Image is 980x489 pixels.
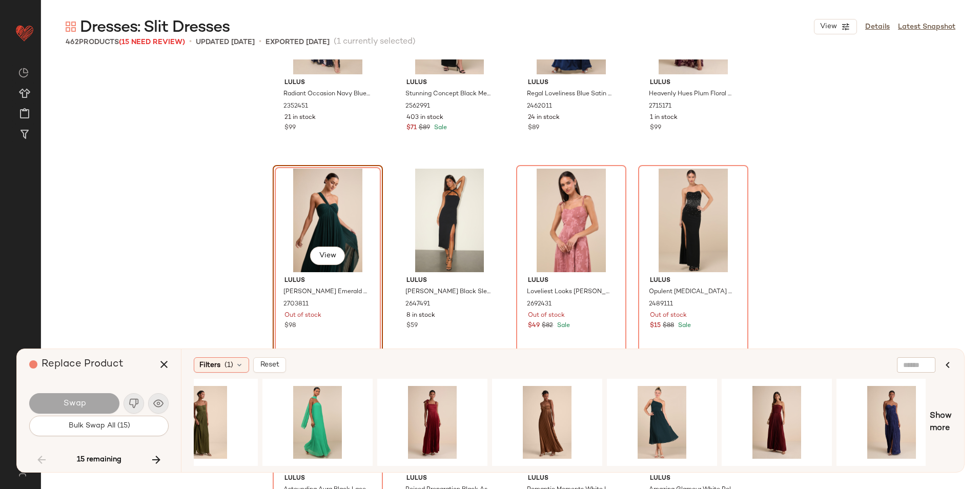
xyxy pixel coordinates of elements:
span: View [319,252,336,260]
span: (1) [224,360,233,371]
p: Exported [DATE] [266,37,330,48]
span: Lulus [650,276,737,286]
span: Sale [555,322,570,329]
span: View [820,23,837,31]
span: $99 [650,124,661,133]
a: Details [865,22,890,32]
span: 403 in stock [406,113,443,123]
span: Dresses: Slit Dresses [80,17,230,38]
a: Latest Snapshot [898,22,955,32]
span: 24 in stock [528,113,560,123]
span: 1 in stock [650,113,678,123]
img: svg%3e [18,68,29,78]
span: Sale [676,322,691,329]
span: Lulus [406,474,493,483]
img: 2720911_02_front_2025-08-20.jpg [725,386,828,459]
span: $89 [528,124,539,133]
span: Lulus [284,78,371,88]
span: $59 [406,321,418,331]
span: • [259,36,261,48]
img: 2677711_02_fullbody.jpg [610,386,713,459]
span: (15 Need Review) [119,38,185,46]
span: 21 in stock [284,113,316,123]
span: Lulus [528,276,615,286]
span: 8 in stock [406,311,435,320]
span: Heavenly Hues Plum Floral Maxi Dress [649,90,736,99]
span: $49 [528,321,540,331]
span: $15 [650,321,661,331]
img: 2703811_01_hero_2025-07-31.jpg [276,169,379,272]
span: Radiant Occasion Navy Blue Floral Satin A-Line Maxi Dress [283,90,370,99]
div: Products [66,37,185,48]
span: 2715171 [649,102,671,111]
button: Bulk Swap All (15) [29,416,169,436]
img: svg%3e [66,22,76,32]
span: 2352451 [283,102,308,111]
img: 2717831_02_front_2025-08-07.jpg [381,386,484,459]
span: Opulent [MEDICAL_DATA] Black Rhinestone Strapless Bustier Maxi Dress [649,288,736,297]
span: 2489111 [649,300,673,309]
button: View [814,19,857,34]
span: $88 [663,321,674,331]
span: 2692431 [527,300,552,309]
span: Loveliest Looks [PERSON_NAME] Floral Jacquard Tie-Strap Midi Dress [527,288,614,297]
span: $71 [406,124,417,133]
span: Filters [199,360,220,371]
span: [PERSON_NAME] Emerald Pleated One-Shoulder Maxi Dress [283,288,370,297]
img: 12064381_2489111.jpg [642,169,745,272]
span: Out of stock [650,311,687,320]
span: Lulus [650,474,737,483]
span: Reset [260,361,279,369]
img: 2722711_02_front_2025-08-19.jpg [840,386,943,459]
button: View [310,247,345,265]
span: Lulus [406,276,493,286]
span: Out of stock [528,311,565,320]
span: 2562991 [405,102,430,111]
span: $99 [284,124,296,133]
span: Stunning Concept Black Mesh Rhinestone Strapless Maxi Dress [405,90,492,99]
span: 2647491 [405,300,430,309]
img: 2692431_02_fullbody_2025-06-24.jpg [520,169,623,272]
span: Lulus [650,78,737,88]
span: 462 [66,38,79,46]
img: 2712291_02_front_2025-08-05.jpg [496,386,599,459]
span: 2703811 [283,300,309,309]
span: 15 remaining [77,455,121,464]
span: Show more [930,410,952,435]
span: [PERSON_NAME] Black Sleeveless Column Midi Dress [405,288,492,297]
span: Regal Loveliness Blue Satin Pleated Mock Neck Maxi Dress [527,90,614,99]
span: Lulus [406,78,493,88]
img: 2647491_2_01_hero_Retakes_2025-07-14.jpg [398,169,501,272]
p: updated [DATE] [196,37,255,48]
button: Reset [253,357,286,373]
span: • [189,36,192,48]
span: (1 currently selected) [334,36,416,48]
span: Lulus [528,474,615,483]
span: Replace Product [42,359,124,370]
span: Sale [432,125,447,131]
img: 12615501_2624991.jpg [266,386,369,459]
img: svg%3e [12,468,32,477]
img: heart_red.DM2ytmEG.svg [14,23,35,43]
span: Bulk Swap All (15) [68,422,130,430]
span: 2462011 [527,102,552,111]
span: $82 [542,321,553,331]
span: Lulus [284,474,371,483]
span: $89 [419,124,430,133]
span: Lulus [528,78,615,88]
